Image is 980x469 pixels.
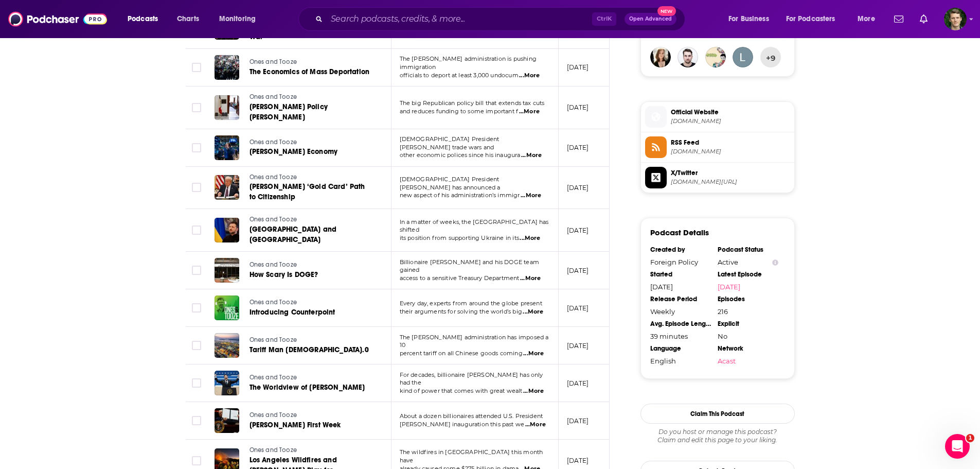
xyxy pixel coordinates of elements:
p: [DATE] [567,266,589,275]
span: Toggle select row [192,416,201,425]
span: Billionaire [PERSON_NAME] and his DOGE team gained [400,258,539,274]
div: Weekly [650,307,711,316]
div: Language [650,344,711,353]
span: ...More [523,308,543,316]
button: Claim This Podcast [640,404,795,424]
span: Toggle select row [192,103,201,112]
span: Toggle select row [192,341,201,350]
a: [PERSON_NAME] First Week [250,420,372,430]
a: Ones and Tooze [250,93,373,102]
span: access to a sensitive Treasury Department [400,274,520,282]
span: 1 [966,434,974,442]
span: Ones and Tooze [250,336,297,343]
span: The Worldview of [PERSON_NAME] [250,383,365,392]
span: X/Twitter [671,168,790,178]
p: [DATE] [567,183,589,192]
a: [GEOGRAPHIC_DATA] and [GEOGRAPHIC_DATA] [250,224,373,245]
p: [DATE] [567,304,589,312]
button: +9 [760,47,781,67]
span: Podcasts [128,12,158,26]
span: ...More [521,151,542,160]
span: [DEMOGRAPHIC_DATA] President [PERSON_NAME] has announced a [400,176,501,191]
iframe: Intercom live chat [945,434,970,459]
div: English [650,357,711,365]
a: How Scary Is DOGE? [250,270,372,280]
span: How Scary Is DOGE? [250,270,318,279]
span: other economic polices since his inaugura [400,151,521,159]
span: Toggle select row [192,183,201,192]
a: Tariff Man [DEMOGRAPHIC_DATA].0 [250,345,372,355]
span: Ones and Tooze [250,58,297,65]
span: The [PERSON_NAME] administration has imposed a 10 [400,334,549,349]
span: The big Republican policy bill that extends tax cuts [400,99,545,107]
span: [PERSON_NAME] ‘Gold Card’ Path to Citizenship [250,182,365,201]
span: Toggle select row [192,456,201,465]
button: Show Info [772,258,778,266]
button: open menu [120,11,171,27]
span: New [657,6,676,16]
span: [PERSON_NAME] inauguration this past we [400,421,525,428]
span: kind of power that comes with great wealt [400,387,523,394]
a: Ones and Tooze [250,215,373,224]
div: Episodes [718,295,778,303]
span: Ones and Tooze [250,374,297,381]
div: Search podcasts, credits, & more... [308,7,695,31]
span: and reduces funding to some important f [400,108,519,115]
span: percent tariff on all Chinese goods coming [400,350,523,357]
span: Charts [177,12,199,26]
img: castoffcrown [705,47,726,67]
span: ...More [521,192,541,200]
span: Ones and Tooze [250,173,297,181]
span: ...More [525,421,546,429]
div: Active [718,258,778,266]
span: Tariff Man [DEMOGRAPHIC_DATA].0 [250,345,369,354]
button: open menu [850,11,888,27]
button: open menu [779,11,850,27]
span: Toggle select row [192,143,201,152]
span: Ones and Tooze [250,411,297,419]
img: sumpetronius [678,47,698,67]
span: new aspect of his administration’s immigr [400,192,520,199]
span: feeds.megaphone.fm [671,148,790,155]
div: Podcast Status [718,246,778,254]
button: open menu [212,11,269,27]
div: Foreign Policy [650,258,711,266]
div: Avg. Episode Length [650,320,711,328]
span: ...More [520,274,541,283]
a: Ones and Tooze [250,411,372,420]
p: [DATE] [567,226,589,235]
div: Network [718,344,778,353]
span: Monitoring [219,12,256,26]
a: [PERSON_NAME] Economy [250,147,372,157]
a: Acast [718,357,778,365]
span: officials to deport at least 3,000 undocum [400,72,519,79]
img: User Profile [944,8,967,30]
a: Ones and Tooze [250,138,372,147]
a: X/Twitter[DOMAIN_NAME][URL] [645,167,790,188]
a: lt6789 [733,47,753,67]
span: The wildfires in [GEOGRAPHIC_DATA] this month have [400,448,543,464]
span: Ones and Tooze [250,261,297,268]
span: For Business [728,12,769,26]
span: In a matter of weeks, the [GEOGRAPHIC_DATA] has shifted [400,218,549,234]
a: Ones and Tooze [250,298,372,307]
a: Ones and Tooze [250,260,372,270]
a: The Economics of Mass Deportation [250,67,372,77]
button: Open AdvancedNew [625,13,676,25]
span: Toggle select row [192,225,201,235]
span: Ones and Tooze [250,216,297,223]
span: Introducing Counterpoint [250,308,335,317]
span: ...More [523,387,544,395]
span: Toggle select row [192,378,201,388]
span: RSS Feed [671,138,790,147]
p: [DATE] [567,341,589,350]
img: katherinej.wright96 [650,47,671,67]
span: More [858,12,875,26]
a: Ones and Tooze [250,446,373,455]
span: For decades, billionaire [PERSON_NAME] has only had the [400,371,543,387]
a: Ones and Tooze [250,336,372,345]
a: RSS Feed[DOMAIN_NAME] [645,136,790,158]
